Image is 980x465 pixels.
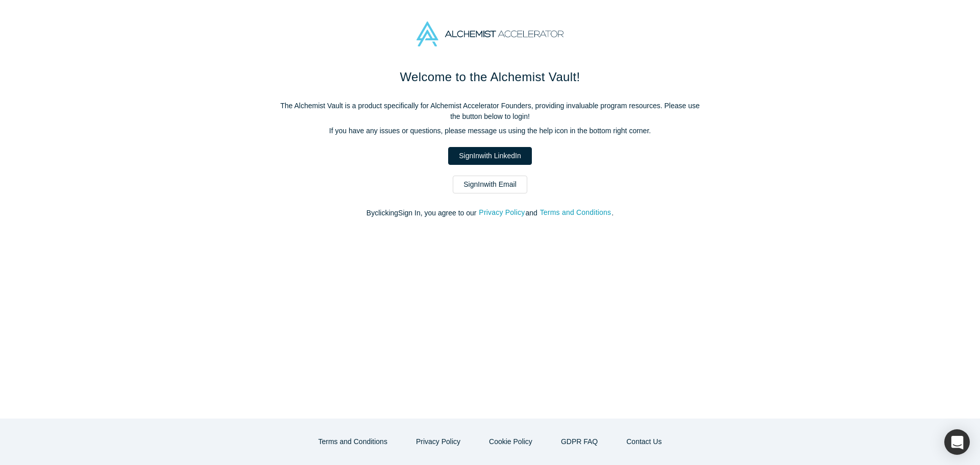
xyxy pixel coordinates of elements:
[550,433,608,451] a: GDPR FAQ
[276,68,704,86] h1: Welcome to the Alchemist Vault!
[540,207,612,218] button: Terms and Conditions
[478,207,525,218] button: Privacy Policy
[616,433,672,451] button: Contact Us
[276,208,704,218] p: By clicking Sign In , you agree to our and .
[405,433,471,451] button: Privacy Policy
[276,101,704,122] p: The Alchemist Vault is a product specifically for Alchemist Accelerator Founders, providing inval...
[416,21,563,46] img: Alchemist Accelerator Logo
[453,176,527,193] a: SignInwith Email
[448,147,531,165] a: SignInwith LinkedIn
[478,433,543,451] button: Cookie Policy
[308,433,398,451] button: Terms and Conditions
[276,126,704,136] p: If you have any issues or questions, please message us using the help icon in the bottom right co...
